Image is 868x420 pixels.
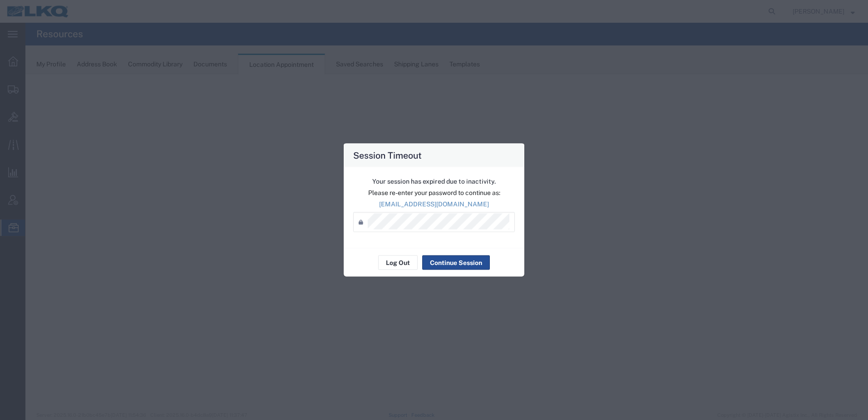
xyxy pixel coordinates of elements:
[422,255,490,270] button: Continue Session
[353,188,515,198] p: Please re-enter your password to continue as:
[378,255,418,270] button: Log Out
[353,177,515,186] p: Your session has expired due to inactivity.
[353,200,515,209] p: [EMAIL_ADDRESS][DOMAIN_NAME]
[353,149,422,162] h4: Session Timeout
